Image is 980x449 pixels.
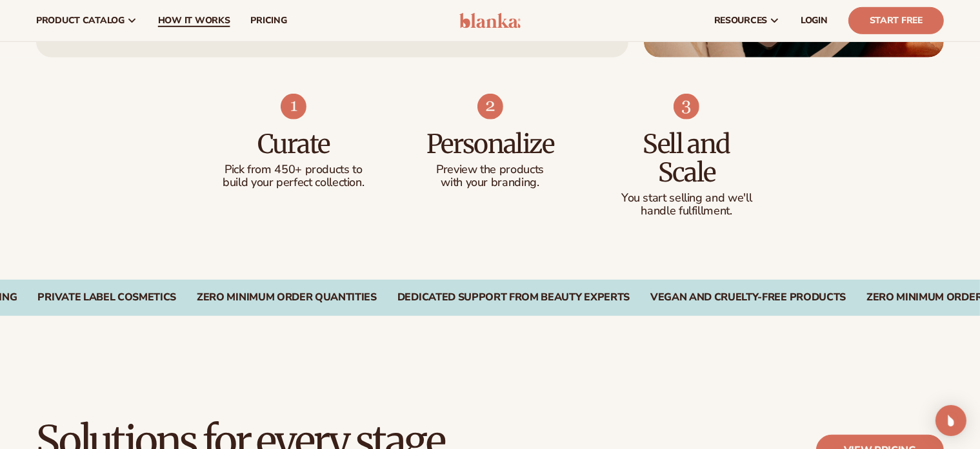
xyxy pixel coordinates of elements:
[848,7,944,34] a: Start Free
[674,94,699,120] img: Shopify Image 9
[397,291,630,304] div: DEDICATED SUPPORT FROM BEAUTY EXPERTS
[614,192,759,205] p: You start selling and we'll
[221,163,366,189] p: Pick from 450+ products to build your perfect collection.
[459,13,521,28] img: logo
[417,130,563,158] h3: Personalize
[801,16,828,26] span: LOGIN
[714,16,767,26] span: resources
[281,94,306,120] img: Shopify Image 7
[477,94,503,120] img: Shopify Image 8
[935,405,966,436] div: Open Intercom Messenger
[614,130,759,187] h3: Sell and Scale
[197,291,377,304] div: ZERO MINIMUM ORDER QUANTITIES
[650,291,846,304] div: Vegan and Cruelty-Free Products
[221,130,366,158] h3: Curate
[38,291,177,304] div: PRIVATE LABEL COSMETICS
[417,163,563,176] p: Preview the products
[417,176,563,189] p: with your branding.
[36,16,125,26] span: product catalog
[614,205,759,218] p: handle fulfillment.
[158,16,230,26] span: How It Works
[250,16,286,26] span: pricing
